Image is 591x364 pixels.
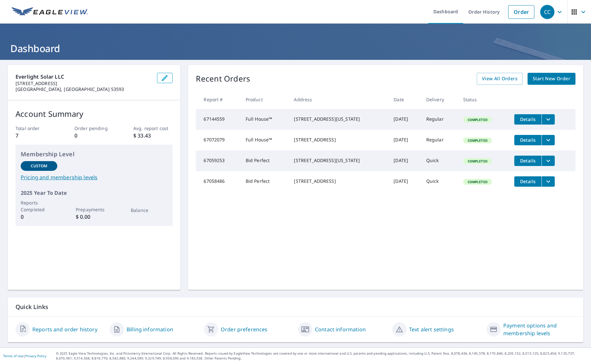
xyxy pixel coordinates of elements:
p: $ 0.00 [76,213,112,221]
td: [DATE] [388,150,421,171]
td: Quick [421,150,458,171]
p: | [3,354,46,358]
button: filesDropdownBtn-67058486 [541,176,555,187]
td: Full House™ [240,130,289,150]
td: Bid Perfect [240,171,289,192]
a: Pricing and membership levels [21,173,167,181]
p: [STREET_ADDRESS] [16,81,152,86]
td: 67144559 [196,109,240,130]
button: detailsBtn-67144559 [514,114,541,125]
p: Order pending [74,125,114,132]
span: Completed [464,159,491,163]
p: Recent Orders [196,73,250,85]
span: View All Orders [482,75,518,83]
a: Billing information [127,325,173,333]
button: filesDropdownBtn-67059253 [541,156,555,166]
th: Address [289,90,388,109]
a: Privacy Policy [25,354,46,358]
a: Start New Order [528,73,575,85]
p: Total order [16,125,55,132]
p: Avg. report cost [133,125,173,132]
span: Details [518,178,538,184]
p: 2025 Year To Date [21,189,167,197]
td: 67058486 [196,171,240,192]
button: detailsBtn-67058486 [514,176,541,187]
p: Account Summary [16,108,173,120]
span: Details [518,158,538,164]
a: Contact information [315,325,366,333]
a: Order preferences [221,325,268,333]
p: Custom [31,163,48,169]
a: Reports and order history [32,325,97,333]
p: Everlight Solar LLC [16,73,152,81]
th: Delivery [421,90,458,109]
a: Payment options and membership levels [503,322,575,337]
button: filesDropdownBtn-67144559 [541,114,555,125]
span: Details [518,137,538,143]
p: Balance [131,207,167,214]
span: Start New Order [533,75,570,83]
span: Completed [464,180,491,184]
div: [STREET_ADDRESS] [294,178,383,184]
p: $ 33.43 [133,132,173,139]
p: Quick Links [16,303,575,311]
p: Membership Level [21,150,167,159]
td: Quick [421,171,458,192]
p: Prepayments [76,206,112,213]
a: Order [508,5,534,19]
td: [DATE] [388,109,421,130]
button: detailsBtn-67072079 [514,135,541,145]
p: 0 [74,132,114,139]
p: [GEOGRAPHIC_DATA], [GEOGRAPHIC_DATA] 53593 [16,86,152,92]
th: Report # [196,90,240,109]
h1: Dashboard [8,42,583,55]
span: Completed [464,117,491,122]
div: CC [540,5,554,19]
a: Terms of Use [3,354,23,358]
td: Regular [421,130,458,150]
td: Bid Perfect [240,150,289,171]
div: [STREET_ADDRESS] [294,137,383,143]
td: [DATE] [388,171,421,192]
td: 67072079 [196,130,240,150]
button: filesDropdownBtn-67072079 [541,135,555,145]
img: EV Logo [12,7,88,17]
span: Completed [464,138,491,143]
th: Product [240,90,289,109]
td: [DATE] [388,130,421,150]
span: Details [518,116,538,122]
p: © 2025 Eagle View Technologies, Inc. and Pictometry International Corp. All Rights Reserved. Repo... [56,351,588,361]
a: Text alert settings [409,325,454,333]
td: Regular [421,109,458,130]
div: [STREET_ADDRESS][US_STATE] [294,157,383,164]
td: 67059253 [196,150,240,171]
p: Reports Completed [21,199,57,213]
th: Status [458,90,509,109]
td: Full House™ [240,109,289,130]
a: View All Orders [477,73,523,85]
p: 0 [21,213,57,221]
div: [STREET_ADDRESS][US_STATE] [294,116,383,122]
th: Date [388,90,421,109]
p: 7 [16,132,55,139]
button: detailsBtn-67059253 [514,156,541,166]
